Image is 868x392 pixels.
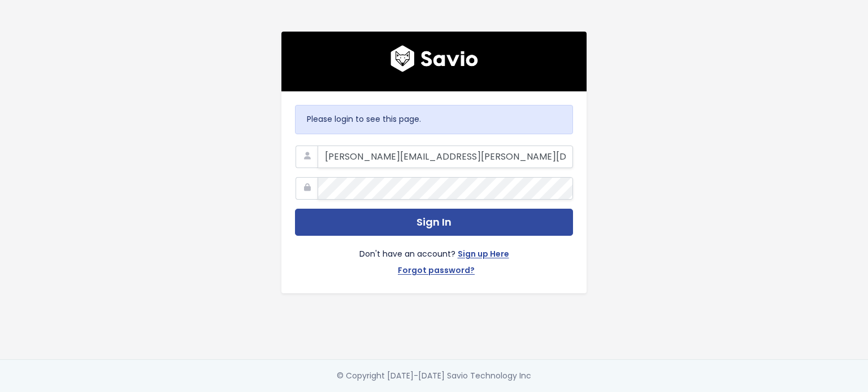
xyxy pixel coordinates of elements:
[398,263,475,280] a: Forgot password?
[295,209,573,236] button: Sign In
[295,236,573,280] div: Don't have an account?
[318,146,573,168] input: Your Work Email Address
[390,45,478,72] img: logo600x187.a314fd40982d.png
[458,247,509,263] a: Sign up Here
[337,369,531,383] div: © Copyright [DATE]-[DATE] Savio Technology Inc
[307,112,561,126] p: Please login to see this page.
